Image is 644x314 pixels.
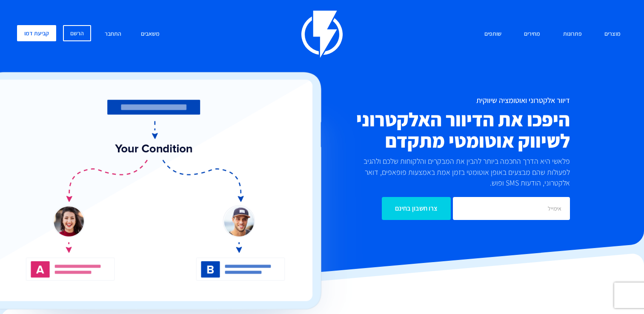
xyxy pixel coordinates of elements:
h1: דיוור אלקטרוני ואוטומציה שיווקית [278,96,570,105]
a: התחבר [98,25,128,43]
input: אימייל [453,197,570,220]
a: פתרונות [557,25,588,43]
a: שותפים [478,25,508,43]
a: קביעת דמו [17,25,56,41]
input: צרו חשבון בחינם [382,197,451,220]
a: מוצרים [598,25,627,43]
a: מחירים [518,25,547,43]
h2: היפכו את הדיוור האלקטרוני לשיווק אוטומטי מתקדם [278,109,570,151]
a: הרשם [63,25,91,41]
p: פלאשי היא הדרך החכמה ביותר להבין את המבקרים והלקוחות שלכם ולהגיב לפעולות שהם מבצעים באופן אוטומטי... [354,156,570,188]
a: משאבים [135,25,166,43]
